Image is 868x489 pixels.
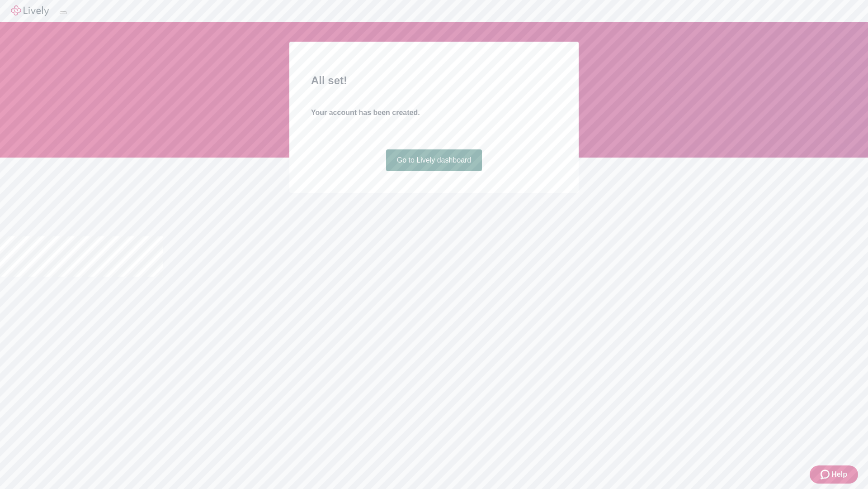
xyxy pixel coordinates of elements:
[386,149,482,171] a: Go to Lively dashboard
[60,11,67,14] button: Log out
[831,469,847,480] span: Help
[821,469,831,480] svg: Zendesk support icon
[11,5,49,16] img: Lively
[311,107,557,118] h4: Your account has been created.
[810,465,858,484] button: Zendesk support iconHelp
[311,72,557,89] h2: All set!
